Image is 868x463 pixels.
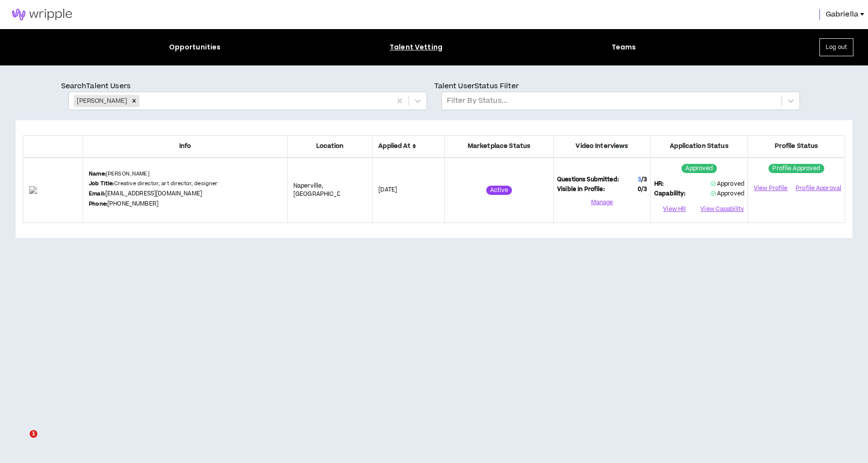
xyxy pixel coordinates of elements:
[89,180,114,187] b: Job Title:
[61,81,434,92] p: Search Talent Users
[129,95,139,107] div: Remove Matt DeGroot
[826,9,858,20] span: Gabriella
[748,136,845,158] th: Profile Status
[711,190,744,198] span: Approved
[89,170,106,177] b: Name:
[700,202,744,217] button: View Capability
[434,81,807,92] p: Talent User Status Filter
[89,200,107,208] b: Phone:
[293,182,353,199] span: Naperville , [GEOGRAPHIC_DATA]
[378,186,439,194] p: [DATE]
[681,164,716,173] sup: Approved
[287,136,372,158] th: Location
[819,38,853,56] button: Log out
[89,190,105,197] b: Email:
[169,42,221,52] div: Opportunities
[557,176,619,184] span: Questions Submitted:
[651,136,748,158] th: Application Status
[557,195,647,210] button: Manage
[105,190,202,198] a: [EMAIL_ADDRESS][DOMAIN_NAME]
[444,136,553,158] th: Marketplace Status
[89,170,150,178] p: [PERSON_NAME]
[107,200,158,208] a: [PHONE_NUMBER]
[74,95,129,107] div: [PERSON_NAME]
[557,185,605,194] span: Visible In Profile:
[751,180,790,197] a: View Profile
[654,190,686,198] span: Capability:
[10,430,33,453] iframe: Intercom live chat
[796,181,841,195] button: Profile Approval
[486,186,512,195] sup: Active
[30,430,37,438] span: 1
[29,186,77,194] img: h3A0DVJbO0QtQoaEe5t6prMR37Ct9jEmLrKQNeCf.png
[654,180,664,189] span: HR:
[641,185,647,193] span: / 3
[654,202,695,217] button: View HR
[641,176,647,184] span: / 3
[89,180,218,188] p: Creative director, art director, designer
[378,142,439,151] span: Applied At
[612,42,636,52] div: Teams
[768,164,824,173] sup: Profile Approved
[83,136,288,158] th: Info
[638,176,641,184] span: 3
[711,180,744,188] span: Approved
[554,136,651,158] th: Video Interviews
[638,185,647,194] span: 0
